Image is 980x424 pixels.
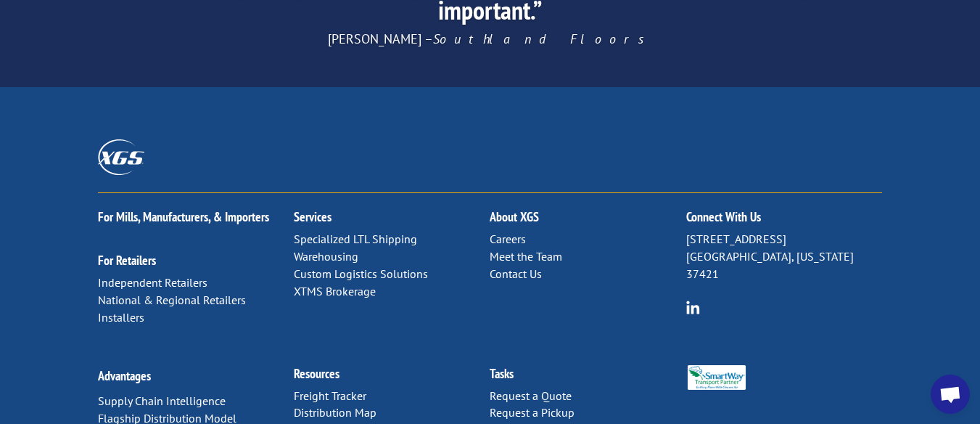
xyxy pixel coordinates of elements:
a: Custom Logistics Solutions [294,266,428,281]
a: Services [294,208,332,225]
a: Distribution Map [294,405,376,420]
a: Specialized LTL Shipping [294,232,417,246]
a: Request a Pickup [490,405,575,420]
a: Resources [294,365,339,382]
em: Southland Floors [433,30,653,47]
a: For Retailers [98,252,156,269]
span: [PERSON_NAME] – [328,30,653,47]
a: Meet the Team [490,249,562,264]
img: group-6 [686,301,700,314]
a: About XGS [490,208,539,225]
a: Independent Retailers [98,275,207,290]
a: Freight Tracker [294,388,366,403]
a: National & Regional Retailers [98,293,246,307]
a: For Mills, Manufacturers, & Importers [98,208,269,225]
h2: Connect With Us [686,211,882,231]
a: Installers [98,310,144,325]
div: Open chat [931,375,970,414]
a: Warehousing [294,249,358,264]
p: [STREET_ADDRESS] [GEOGRAPHIC_DATA], [US_STATE] 37421 [686,231,882,282]
h2: Tasks [490,367,685,388]
a: XTMS Brokerage [294,284,376,298]
a: Advantages [98,367,151,384]
img: XGS_Logos_ALL_2024_All_White [98,139,144,175]
a: Careers [490,232,526,246]
a: Supply Chain Intelligence [98,394,226,408]
a: Contact Us [490,266,542,281]
img: Smartway_Logo [686,365,747,391]
a: Request a Quote [490,388,572,403]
